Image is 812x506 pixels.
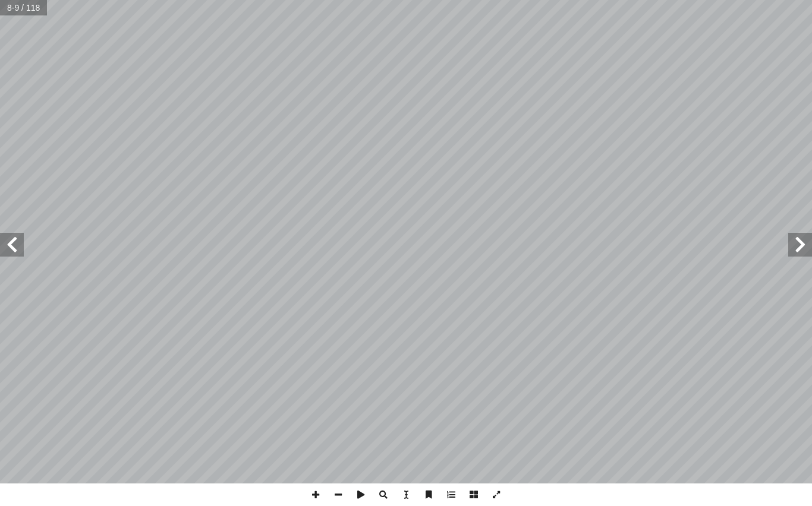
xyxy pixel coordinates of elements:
span: يبحث [372,483,395,506]
span: جدول المحتويات [440,483,462,506]
span: تكبير [304,483,327,506]
span: التشغيل التلقائي [350,483,372,506]
span: الصفحات [462,483,485,506]
span: تبديل ملء الشاشة [485,483,508,506]
span: التصغير [327,483,350,506]
span: إشارة مرجعية [417,483,440,506]
span: حدد الأداة [395,483,417,506]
